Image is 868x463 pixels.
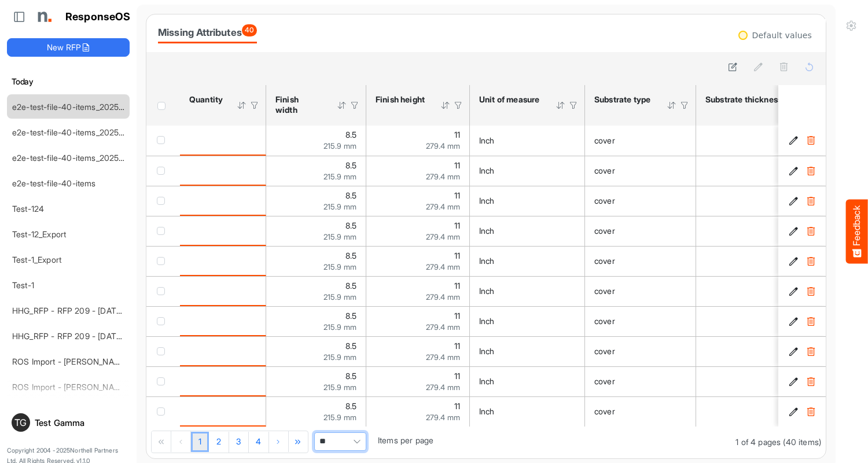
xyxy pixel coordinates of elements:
td: 80 is template cell Column Header httpsnorthellcomontologiesmapping-rulesmaterialhasmaterialthick... [696,276,868,306]
th: Header checkbox [146,85,180,126]
span: cover [594,256,615,266]
td: fe79f5fc-29fc-4b67-9f50-0c3979d93c8b is template cell Column Header [778,216,828,246]
span: Inch [479,166,495,175]
td: 11 is template cell Column Header httpsnorthellcomontologiesmapping-rulesmeasurementhasfinishsize... [366,126,470,156]
td: Inch is template cell Column Header httpsnorthellcomontologiesmapping-rulesmeasurementhasunitofme... [470,216,585,246]
td: checkbox [146,246,180,276]
td: cover is template cell Column Header httpsnorthellcomontologiesmapping-rulesmaterialhassubstratem... [585,276,696,306]
div: Filter Icon [350,100,360,111]
span: 11 [454,251,460,260]
td: 80 is template cell Column Header httpsnorthellcomontologiesmapping-rulesmaterialhasmaterialthick... [696,216,868,246]
span: 8.5 [345,281,356,291]
td: checkbox [146,396,180,427]
button: Edit [788,195,799,207]
span: 215.9 mm [323,141,356,150]
span: 11 [454,130,460,139]
div: Filter Icon [679,100,690,111]
a: e2e-test-file-40-items [12,178,96,188]
span: 215.9 mm [323,292,356,302]
span: 11 [454,371,460,381]
td: 8.5 is template cell Column Header httpsnorthellcomontologiesmapping-rulesmeasurementhasfinishsiz... [266,396,366,427]
button: Delete [805,346,816,357]
td: 80 is template cell Column Header httpsnorthellcomontologiesmapping-rulesmaterialhasmaterialthick... [696,366,868,396]
h6: Today [7,75,130,88]
td: 11 is template cell Column Header httpsnorthellcomontologiesmapping-rulesmeasurementhasfinishsize... [366,276,470,306]
button: Delete [805,165,816,177]
td: Inch is template cell Column Header httpsnorthellcomontologiesmapping-rulesmeasurementhasunitofme... [470,156,585,186]
td: 80 is template cell Column Header httpsnorthellcomontologiesmapping-rulesmaterialhasmaterialthick... [696,336,868,366]
span: 279.4 mm [426,413,460,422]
td: checkbox [146,156,180,186]
td: cover is template cell Column Header httpsnorthellcomontologiesmapping-rulesmaterialhassubstratem... [585,396,696,427]
td: 8.5 is template cell Column Header httpsnorthellcomontologiesmapping-rulesmeasurementhasfinishsiz... [266,276,366,306]
span: cover [594,346,615,356]
span: cover [594,376,615,386]
div: Filter Icon [568,100,579,111]
button: Delete [805,315,816,327]
td: Inch is template cell Column Header httpsnorthellcomontologiesmapping-rulesmeasurementhasunitofme... [470,246,585,276]
span: Items per page [378,435,433,445]
span: Inch [479,196,495,205]
span: 215.9 mm [323,172,356,181]
span: cover [594,135,615,145]
td: cover is template cell Column Header httpsnorthellcomontologiesmapping-rulesmaterialhassubstratem... [585,246,696,276]
span: 8.5 [345,311,356,321]
span: Inch [479,406,495,416]
td: Inch is template cell Column Header httpsnorthellcomontologiesmapping-rulesmeasurementhasunitofme... [470,366,585,396]
span: 279.4 mm [426,202,460,211]
span: 215.9 mm [323,232,356,241]
td: Inch is template cell Column Header httpsnorthellcomontologiesmapping-rulesmeasurementhasunitofme... [470,396,585,427]
span: Inch [479,286,495,296]
span: 8.5 [345,160,356,170]
button: Delete [805,255,816,267]
span: 279.4 mm [426,232,460,241]
td: 8.5 is template cell Column Header httpsnorthellcomontologiesmapping-rulesmeasurementhasfinishsiz... [266,336,366,366]
div: Pager Container [146,427,826,458]
span: 215.9 mm [323,262,356,271]
td: 8.5 is template cell Column Header httpsnorthellcomontologiesmapping-rulesmeasurementhasfinishsiz... [266,186,366,216]
span: 11 [454,160,460,170]
td: is template cell Column Header httpsnorthellcomontologiesmapping-rulesorderhasquantity [180,126,266,156]
span: Inch [479,135,495,145]
span: Inch [479,376,495,386]
td: checkbox [146,126,180,156]
td: Inch is template cell Column Header httpsnorthellcomontologiesmapping-rulesmeasurementhasunitofme... [470,126,585,156]
td: Inch is template cell Column Header httpsnorthellcomontologiesmapping-rulesmeasurementhasunitofme... [470,336,585,366]
td: cover is template cell Column Header httpsnorthellcomontologiesmapping-rulesmaterialhassubstratem... [585,216,696,246]
td: is template cell Column Header httpsnorthellcomontologiesmapping-rulesorderhasquantity [180,276,266,306]
td: cover is template cell Column Header httpsnorthellcomontologiesmapping-rulesmaterialhassubstratem... [585,306,696,336]
img: Northell [32,5,55,28]
span: 8.5 [345,341,356,351]
td: is template cell Column Header httpsnorthellcomontologiesmapping-rulesorderhasquantity [180,366,266,396]
td: 80 is template cell Column Header httpsnorthellcomontologiesmapping-rulesmaterialhasmaterialthick... [696,246,868,276]
td: Inch is template cell Column Header httpsnorthellcomontologiesmapping-rulesmeasurementhasunitofme... [470,276,585,306]
button: Delete [805,285,816,297]
button: Edit [788,225,799,237]
td: 80 is template cell Column Header httpsnorthellcomontologiesmapping-rulesmaterialhasmaterialthick... [696,156,868,186]
td: is template cell Column Header httpsnorthellcomontologiesmapping-rulesorderhasquantity [180,216,266,246]
td: 80 is template cell Column Header httpsnorthellcomontologiesmapping-rulesmaterialhasmaterialthick... [696,396,868,427]
td: is template cell Column Header httpsnorthellcomontologiesmapping-rulesorderhasquantity [180,336,266,366]
a: Page 2 of 4 Pages [209,432,229,453]
span: 11 [454,221,460,230]
td: 11 is template cell Column Header httpsnorthellcomontologiesmapping-rulesmeasurementhasfinishsize... [366,366,470,396]
button: Edit [788,376,799,387]
td: 8.5 is template cell Column Header httpsnorthellcomontologiesmapping-rulesmeasurementhasfinishsiz... [266,126,366,156]
td: checkbox [146,306,180,336]
button: Delete [805,225,816,237]
div: Finish height [376,94,425,105]
span: 8.5 [345,190,356,200]
span: 11 [454,401,460,411]
div: Substrate type [594,94,652,105]
button: Delete [805,406,816,417]
td: checkbox [146,186,180,216]
span: 40 [242,24,257,36]
span: Inch [479,346,495,356]
td: f8886640-cdc4-46c2-a145-1881a18e9076 is template cell Column Header [778,336,828,366]
h1: ResponseOS [65,11,131,23]
td: Inch is template cell Column Header httpsnorthellcomontologiesmapping-rulesmeasurementhasunitofme... [470,186,585,216]
td: cover is template cell Column Header httpsnorthellcomontologiesmapping-rulesmaterialhassubstratem... [585,186,696,216]
button: Edit [788,406,799,417]
span: 1 of 4 pages [735,437,781,447]
span: 8.5 [345,401,356,411]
